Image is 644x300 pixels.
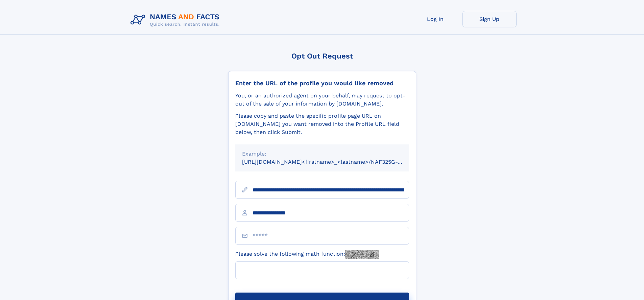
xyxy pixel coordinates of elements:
label: Please solve the following math function: [235,250,379,259]
div: Opt Out Request [228,52,416,60]
div: Example: [242,150,402,158]
div: Enter the URL of the profile you would like removed [235,79,409,87]
a: Log In [408,11,462,27]
div: Please copy and paste the specific profile page URL on [DOMAIN_NAME] you want removed into the Pr... [235,112,409,136]
div: You, or an authorized agent on your behalf, may request to opt-out of the sale of your informatio... [235,92,409,108]
img: Logo Names and Facts [128,11,225,29]
small: [URL][DOMAIN_NAME]<firstname>_<lastname>/NAF325G-xxxxxxxx [242,159,422,165]
a: Sign Up [462,11,517,27]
